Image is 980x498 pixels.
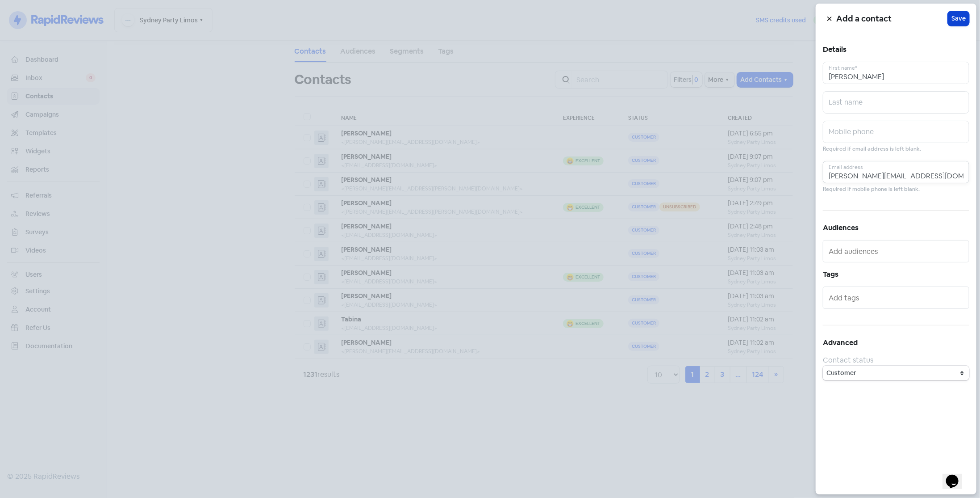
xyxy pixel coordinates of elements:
[948,11,969,26] button: Save
[823,268,969,281] h5: Tags
[951,14,966,23] span: Save
[823,161,969,183] input: Email address
[823,355,969,366] div: Contact status
[823,336,969,350] h5: Advanced
[942,462,971,489] iframe: chat widget
[823,121,969,143] input: Mobile phone
[836,12,948,25] h5: Add a contact
[823,43,969,56] h5: Details
[823,62,969,84] input: First name
[823,91,969,114] input: Last name
[823,145,921,153] small: Required if email address is left blank.
[823,221,969,235] h5: Audiences
[823,185,920,194] small: Required if mobile phone is left blank.
[829,291,965,305] input: Add tags
[829,244,965,258] input: Add audiences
